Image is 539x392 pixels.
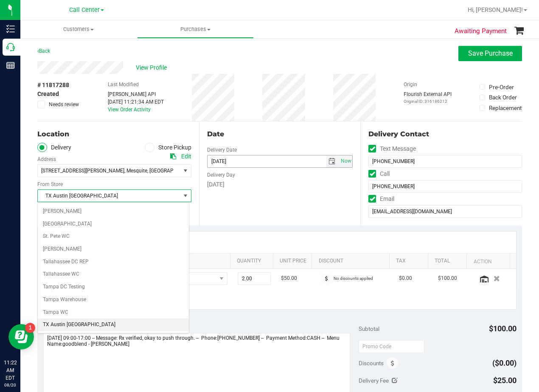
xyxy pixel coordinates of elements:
[181,152,191,161] div: Edit
[38,243,189,256] li: [PERSON_NAME]
[404,90,452,104] div: Flourish External API
[368,143,416,155] label: Text Message
[37,180,63,188] label: From Store
[359,377,389,384] span: Delivery Fee
[38,190,180,202] span: TX Austin [GEOGRAPHIC_DATA]
[368,168,390,180] label: Call
[399,274,412,282] span: $0.00
[280,258,309,265] a: Unit Price
[108,98,164,106] div: [DATE] 11:21:34 AM EDT
[180,165,191,177] span: select
[38,281,189,293] li: Tampa DC Testing
[207,171,235,179] label: Delivery Day
[466,254,509,269] th: Action
[37,143,71,152] label: Delivery
[207,180,353,189] div: [DATE]
[147,168,198,174] span: , [GEOGRAPHIC_DATA]
[108,81,139,88] label: Last Modified
[359,340,424,353] input: Promo Code
[4,359,17,382] p: 11:22 AM EDT
[334,276,373,281] span: No discounts applied
[37,81,69,90] span: # 11817288
[207,129,353,139] div: Date
[6,25,15,33] inline-svg: Inventory
[237,258,270,265] a: Quantity
[339,155,353,167] span: Set Current date
[404,98,452,104] p: Original ID: 316186212
[38,218,189,231] li: [GEOGRAPHIC_DATA]
[359,355,384,371] span: Discounts
[137,20,254,38] a: Purchases
[38,256,189,268] li: Tallahassee DC REP
[458,46,522,61] button: Save Purchase
[170,152,176,161] div: Copy address to clipboard
[138,25,253,33] span: Purchases
[38,268,189,281] li: Tallahassee WC
[38,306,189,319] li: Tampa WC
[69,6,100,14] span: Call Center
[180,190,191,202] span: select
[38,319,189,331] li: TX Austin [GEOGRAPHIC_DATA]
[37,155,56,163] label: Address
[338,155,352,167] span: select
[38,331,189,344] li: TX Plano Retail
[489,83,514,91] div: Pre-Order
[38,293,189,306] li: Tampa Warehouse
[38,230,189,243] li: St. Pete WC
[4,382,17,388] p: 08/20
[38,205,189,218] li: [PERSON_NAME]
[37,129,191,139] div: Location
[25,323,35,333] iframe: Resource center unread badge
[455,26,507,36] span: Awaiting Payment
[392,378,398,384] i: Edit Delivery Fee
[489,324,517,333] span: $100.00
[20,25,137,33] span: Customers
[319,258,386,265] a: Discount
[438,274,457,282] span: $100.00
[489,93,517,102] div: Back Order
[368,155,522,168] input: Format: (999) 999-9999
[493,376,517,385] span: $25.00
[281,274,297,282] span: $50.00
[326,155,339,167] span: select
[20,20,137,38] a: Customers
[489,104,522,112] div: Replacement
[8,324,34,350] iframe: Resource center
[435,258,463,265] a: Total
[6,61,15,70] inline-svg: Reports
[108,107,151,113] a: View Order Activity
[468,49,513,57] span: Save Purchase
[492,358,517,367] span: ($0.00)
[368,193,394,205] label: Email
[49,101,79,108] span: Needs review
[41,168,124,174] span: [STREET_ADDRESS][PERSON_NAME]
[468,6,523,13] span: Hi, [PERSON_NAME]!
[238,273,271,285] input: 2.00
[359,325,379,332] span: Subtotal
[6,43,15,51] inline-svg: Call Center
[124,168,147,174] span: , Mesquite
[136,63,170,72] span: View Profile
[404,81,417,88] label: Origin
[37,90,59,99] span: Created
[145,143,191,152] label: Store Pickup
[368,129,522,139] div: Delivery Contact
[368,180,522,193] input: Format: (999) 999-9999
[396,258,425,265] a: Tax
[207,146,237,154] label: Delivery Date
[108,90,164,98] div: [PERSON_NAME] API
[37,48,50,54] a: Back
